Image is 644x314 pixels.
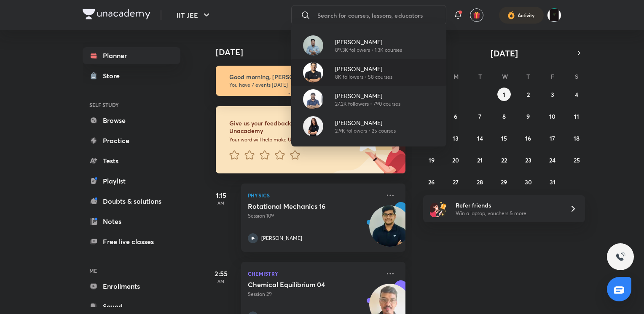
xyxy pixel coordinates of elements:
p: 8K followers • 58 courses [335,73,392,81]
img: Avatar [303,35,323,56]
p: 2.9K followers • 25 courses [335,127,396,135]
p: 89.3K followers • 1.3K courses [335,46,402,54]
img: Avatar [303,89,323,109]
p: [PERSON_NAME] [335,91,400,100]
p: [PERSON_NAME] [335,37,402,46]
p: 27.2K followers • 790 courses [335,100,400,108]
a: Avatar[PERSON_NAME]8K followers • 58 courses [291,59,446,86]
a: Avatar[PERSON_NAME]89.3K followers • 1.3K courses [291,32,446,59]
a: Avatar[PERSON_NAME]27.2K followers • 790 courses [291,86,446,113]
a: Avatar[PERSON_NAME]2.9K followers • 25 courses [291,113,446,140]
p: [PERSON_NAME] [335,118,396,127]
img: ttu [615,252,625,262]
p: [PERSON_NAME] [335,64,392,73]
img: Avatar [303,62,323,82]
img: Avatar [303,116,323,136]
